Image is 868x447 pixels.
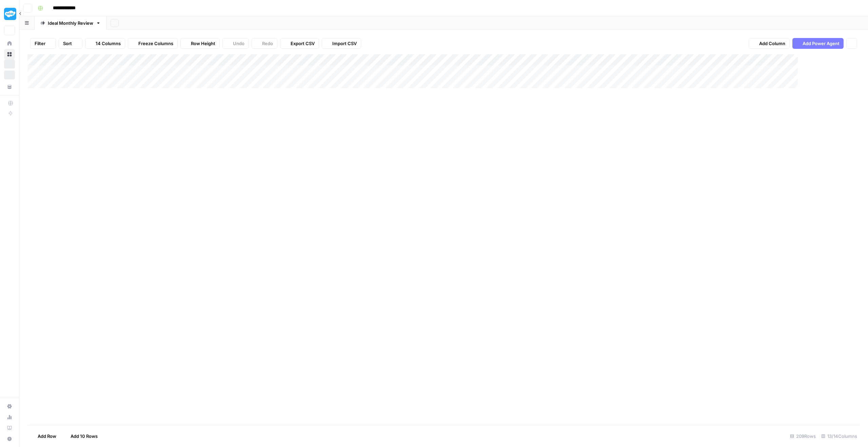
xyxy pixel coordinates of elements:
span: Sort [63,40,72,47]
div: 13/14 Columns [818,431,860,442]
button: Sort [59,38,82,49]
span: Import CSV [332,40,357,47]
button: Filter [30,38,56,49]
a: Learning Hub [4,423,15,433]
span: Add 10 Rows [71,433,98,440]
button: Add Power Agent [792,38,844,49]
a: Your Data [4,81,15,92]
button: Freeze Columns [128,38,178,49]
a: Ideal Monthly Review [35,16,106,30]
span: 14 Columns [96,40,121,47]
div: 209 Rows [787,431,818,442]
span: Add Column [759,40,785,47]
button: 14 Columns [85,38,125,49]
button: Export CSV [280,38,319,49]
button: Add 10 Rows [60,431,102,442]
a: Usage [4,412,15,423]
button: Add Row [27,431,60,442]
button: Redo [252,38,277,49]
a: Browse [4,49,15,60]
button: Row Height [180,38,220,49]
img: Twinkl Logo [4,8,16,20]
span: Redo [262,40,273,47]
a: Home [4,38,15,49]
a: Settings [4,401,15,412]
button: Help + Support [4,433,15,444]
button: Import CSV [322,38,361,49]
span: Export CSV [291,40,315,47]
button: Undo [222,38,249,49]
span: Add Row [38,433,56,440]
span: Undo [233,40,244,47]
span: Row Height [191,40,215,47]
div: Ideal Monthly Review [48,20,93,26]
span: Add Power Agent [803,40,840,47]
button: Workspace: Twinkl [4,5,15,22]
button: Add Column [749,38,790,49]
span: Filter [35,40,45,47]
span: Freeze Columns [138,40,173,47]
